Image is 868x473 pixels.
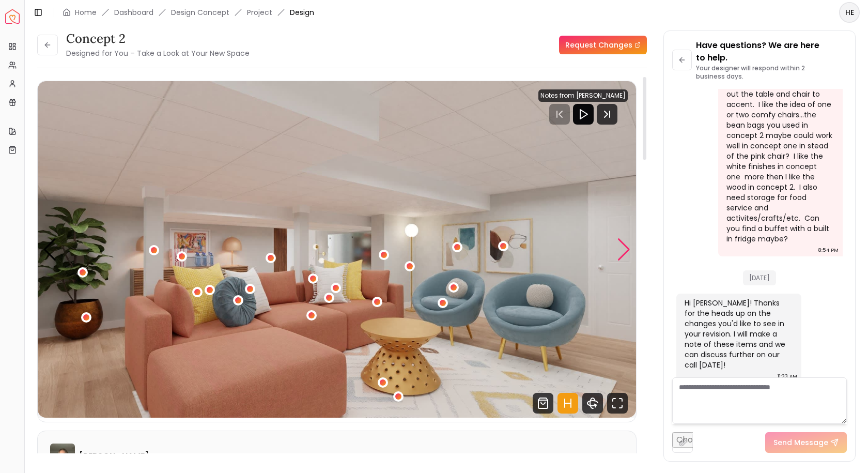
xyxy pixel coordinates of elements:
svg: Hotspots Toggle [557,393,578,414]
small: Designed for You – Take a Look at Your New Space [66,48,250,58]
p: Your designer will respond within 2 business days. [696,64,847,81]
span: Design [290,7,314,18]
span: HE [840,3,859,22]
p: Have questions? We are here to help. [696,39,847,64]
div: Carousel [38,81,636,418]
nav: breadcrumb [63,7,314,18]
div: 8:54 PM [818,245,839,255]
h3: concept 2 [66,30,250,47]
svg: Next Track [597,104,617,125]
svg: Shop Products from this design [533,393,553,414]
a: Dashboard [114,7,153,18]
img: Design Render 2 [38,81,636,418]
a: Home [75,7,97,18]
a: Spacejoy [5,9,20,24]
div: 11:33 AM [778,371,797,382]
div: Next slide [617,238,631,261]
img: Spacejoy Logo [5,9,20,24]
div: 2 / 7 [38,81,636,418]
div: Hi [PERSON_NAME]! Thanks for the heads up on the changes you'd like to see in your revision. I wi... [685,298,791,370]
h6: [PERSON_NAME] [79,450,149,462]
div: Previous slide [43,238,57,261]
svg: Play [577,108,590,120]
a: Project [247,7,272,18]
a: Request Changes [559,36,647,54]
svg: Fullscreen [607,393,628,414]
img: Sarah Nelson [50,444,75,468]
span: [DATE] [743,270,776,285]
div: Notes from [PERSON_NAME] [538,89,628,102]
button: HE [839,2,860,23]
li: Design Concept [171,7,229,18]
svg: 360 View [582,393,603,414]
